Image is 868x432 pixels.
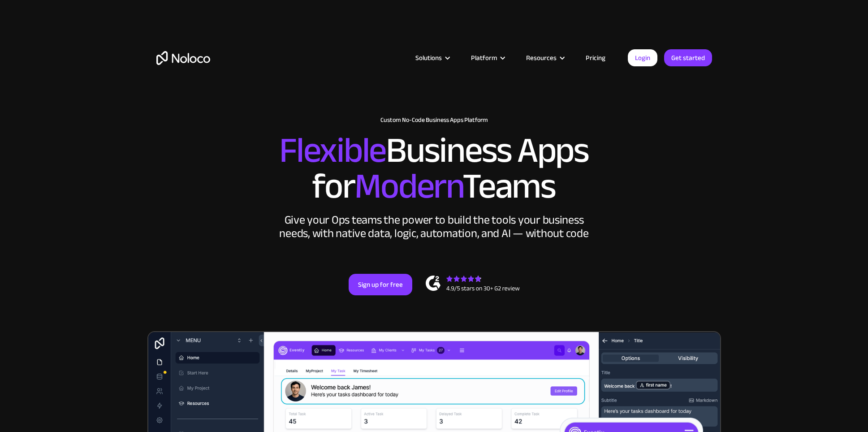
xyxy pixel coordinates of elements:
div: Platform [460,52,515,64]
span: Flexible [279,117,386,184]
a: Get started [664,49,712,66]
a: Sign up for free [349,274,412,295]
div: Solutions [415,52,442,64]
a: Pricing [574,52,617,64]
div: Resources [515,52,574,64]
h2: Business Apps for Teams [156,133,712,204]
h1: Custom No-Code Business Apps Platform [156,117,712,124]
span: Modern [354,153,462,220]
div: Platform [471,52,497,64]
a: Login [628,49,657,66]
div: Solutions [404,52,460,64]
a: home [156,51,210,65]
div: Resources [526,52,557,64]
div: Give your Ops teams the power to build the tools your business needs, with native data, logic, au... [277,213,591,240]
